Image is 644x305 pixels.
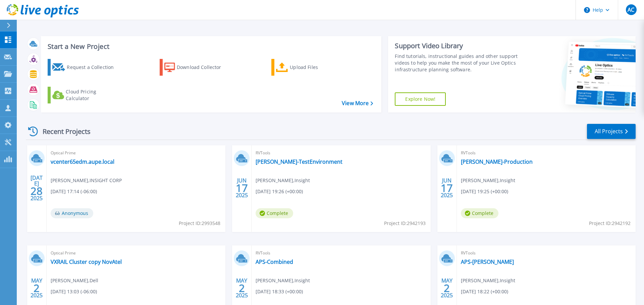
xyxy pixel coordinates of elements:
[461,288,508,295] span: [DATE] 18:22 (+00:00)
[51,158,114,165] a: vcenter65edm.aupe.local
[160,59,234,76] a: Download Collector
[461,158,533,165] a: [PERSON_NAME]-Production
[51,288,97,295] span: [DATE] 13:03 (-06:00)
[51,258,122,265] a: VXRAIL Cluster copy NovAtel
[587,124,636,139] a: All Projects
[235,276,248,300] div: MAY 2025
[461,277,515,284] span: [PERSON_NAME] , Insight
[441,185,453,191] span: 17
[51,208,93,218] span: Anonymous
[235,176,248,200] div: JUN 2025
[30,176,43,200] div: [DATE] 2025
[30,276,43,300] div: MAY 2025
[395,42,521,50] div: Support Video Library
[51,249,221,257] span: Optical Prime
[290,61,343,74] div: Upload Files
[256,288,303,295] span: [DATE] 18:33 (+00:00)
[66,88,119,102] div: Cloud Pricing Calculator
[48,87,122,103] a: Cloud Pricing Calculator
[461,149,632,157] span: RVTools
[271,59,346,76] a: Upload Files
[395,92,446,106] a: Explore Now!
[177,61,230,74] div: Download Collector
[48,59,122,76] a: Request a Collection
[384,220,426,227] span: Project ID: 2942193
[256,158,342,165] a: [PERSON_NAME]-TestEnvironment
[51,277,98,284] span: [PERSON_NAME] , Dell
[461,208,498,218] span: Complete
[256,149,426,157] span: RVTools
[256,277,310,284] span: [PERSON_NAME] , Insight
[440,276,453,300] div: MAY 2025
[256,177,310,184] span: [PERSON_NAME] , Insight
[31,188,43,194] span: 28
[395,53,521,73] div: Find tutorials, instructional guides and other support videos to help you make the most of your L...
[628,7,634,12] span: AC
[26,123,100,140] div: Recent Projects
[256,258,293,265] a: APS-Combined
[440,176,453,200] div: JUN 2025
[461,249,632,257] span: RVTools
[34,285,40,291] span: 2
[461,177,515,184] span: [PERSON_NAME] , Insight
[51,177,122,184] span: [PERSON_NAME] , INSIGHT CORP
[256,249,426,257] span: RVTools
[589,220,631,227] span: Project ID: 2942192
[67,61,120,74] div: Request a Collection
[179,220,220,227] span: Project ID: 2993548
[256,188,303,195] span: [DATE] 19:26 (+00:00)
[256,208,293,218] span: Complete
[239,285,245,291] span: 2
[236,185,248,191] span: 17
[444,285,450,291] span: 2
[48,43,373,50] h3: Start a New Project
[461,188,508,195] span: [DATE] 19:25 (+00:00)
[51,149,221,157] span: Optical Prime
[342,100,373,106] a: View More
[51,188,97,195] span: [DATE] 17:14 (-06:00)
[461,258,514,265] a: APS-[PERSON_NAME]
